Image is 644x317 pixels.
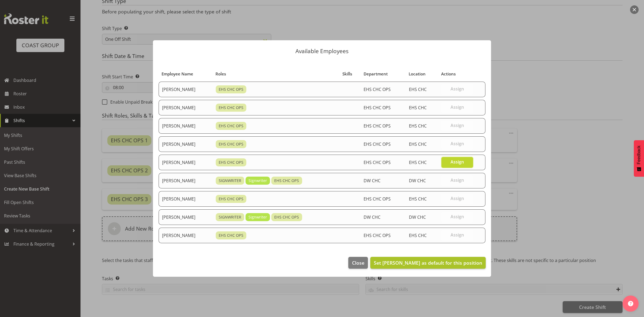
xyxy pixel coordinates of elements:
td: [PERSON_NAME] [159,228,213,243]
span: DW CHC [364,214,380,220]
td: [PERSON_NAME] [159,82,213,97]
span: SIGNWRITER [219,178,241,184]
span: EHS CHC OPS [364,141,391,147]
span: EHS CHC OPS [219,232,243,238]
span: EHS CHC [409,86,427,92]
span: Assign [451,123,464,128]
span: Skills [342,71,352,77]
span: EHS CHC OPS [364,196,391,202]
button: Close [348,257,368,269]
span: Set [PERSON_NAME] as default for this position [374,260,482,266]
td: [PERSON_NAME] [159,118,213,134]
span: Actions [441,71,456,77]
span: Assign [451,214,464,219]
span: EHS CHC [409,159,427,165]
span: Close [352,259,364,266]
span: DW CHC [364,178,380,184]
span: EHS CHC OPS [219,105,243,111]
span: EHS CHC [409,232,427,238]
span: EHS CHC [409,141,427,147]
span: EHS CHC [409,123,427,129]
span: Signwriter [248,214,267,220]
td: [PERSON_NAME] [159,100,213,115]
td: [PERSON_NAME] [159,209,213,225]
span: SIGNWRITER [219,214,241,220]
span: Assign [451,104,464,110]
span: EHS CHC OPS [364,232,391,238]
span: EHS CHC OPS [364,86,391,92]
span: EHS CHC OPS [274,214,299,220]
span: EHS CHC OPS [274,178,299,184]
button: Set [PERSON_NAME] as default for this position [370,257,486,269]
span: EHS CHC OPS [219,123,243,129]
span: DW CHC [409,178,426,184]
span: EHS CHC OPS [219,159,243,165]
td: [PERSON_NAME] [159,191,213,207]
span: Signwriter [248,178,267,184]
span: Department [364,71,388,77]
span: EHS CHC [409,105,427,111]
span: Assign [451,159,464,165]
span: Feedback [636,145,641,164]
span: DW CHC [409,214,426,220]
span: EHS CHC OPS [364,159,391,165]
td: [PERSON_NAME] [159,136,213,152]
span: Assign [451,232,464,238]
p: Available Employees [158,48,486,54]
span: Assign [451,86,464,92]
span: EHS CHC [409,196,427,202]
span: EHS CHC OPS [219,141,243,147]
td: [PERSON_NAME] [159,173,213,188]
span: EHS CHC OPS [364,105,391,111]
span: Employee Name [162,71,193,77]
span: Assign [451,141,464,146]
span: Roles [215,71,226,77]
span: EHS CHC OPS [364,123,391,129]
img: help-xxl-2.png [628,301,633,306]
span: EHS CHC OPS [219,86,243,92]
button: Feedback - Show survey [634,140,644,177]
span: Assign [451,196,464,201]
span: Assign [451,177,464,183]
td: [PERSON_NAME] [159,155,213,170]
span: EHS CHC OPS [219,196,243,202]
span: Location [409,71,426,77]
